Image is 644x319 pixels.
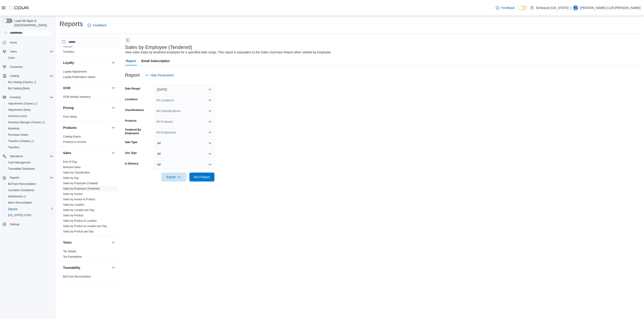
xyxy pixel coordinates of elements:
button: Hide Parameters [143,71,176,80]
button: Traceabilty Dashboard [4,166,55,172]
button: Next [125,38,130,43]
span: Inventory Manager (Classic) [6,120,53,125]
button: Open list of options [208,98,212,102]
span: My Catalog (Beta) [6,86,53,91]
span: Reports [8,207,17,211]
span: BioTrack Reconciliation [6,181,53,187]
span: Purchase Orders [6,132,53,138]
span: Metrc Reconciliation [6,200,53,205]
a: Transfers [63,50,74,53]
span: Feedback [501,6,515,10]
p: Schwazze [US_STATE] [536,5,569,10]
span: Reorder [63,45,73,48]
span: Operations [8,154,53,159]
button: Traceability [111,265,116,270]
button: My Catalog (Beta) [4,85,55,92]
span: Sales by Classification [63,171,90,174]
span: Home [10,41,17,44]
button: Open list of options [208,109,212,113]
span: Products to Archive [63,140,86,144]
div: Pricing [59,114,120,121]
a: My Catalog (Beta) [6,86,32,91]
a: Adjustments (Classic) [6,101,39,106]
a: Tax Details [63,250,76,253]
button: Adjustments (beta) [4,107,55,113]
label: Locations [125,98,138,101]
button: Export [161,173,186,181]
span: Transfers (Classic) [8,139,34,143]
a: My Catalog (Classic) [6,79,38,85]
span: Hide Parameters [150,73,174,77]
button: Reports [1,175,55,181]
a: Dashboards [4,193,55,200]
a: Products to Archive [63,140,86,144]
button: Inventory Count [4,113,55,119]
div: View sales totals by tendered employee for a specified date range. This report is equivalent to t... [125,50,332,55]
button: Traceability [63,265,110,270]
button: Catalog [8,73,21,79]
span: Sales by Product & Location per Day [63,224,107,228]
span: Cash Management [8,161,31,164]
a: Tax Exemptions [63,255,82,258]
div: Products [59,134,120,146]
button: Loyalty [63,60,110,65]
span: [US_STATE] CCRS [8,213,31,217]
a: Price Sheet [63,115,77,118]
nav: Complex example [3,37,53,239]
button: Reports [4,206,55,212]
span: Operations [10,154,23,158]
a: Catalog Export [63,135,81,138]
span: Users [10,50,17,53]
a: Sales by Product & Location [63,219,97,222]
span: Price Sheet [63,115,77,119]
a: Home [8,40,19,45]
span: Sales by Employee (Tendered) [63,187,100,190]
a: Manifests [6,126,21,131]
span: Sales by Employee (Created) [63,181,98,185]
h3: Products [63,125,77,130]
button: Inventory [8,95,23,100]
a: My Catalog (Classic) [4,79,55,85]
button: Pricing [111,105,116,111]
a: Adjustments (Classic) [4,100,55,107]
a: Sales by Employee (Tendered) [63,187,100,190]
div: OCM [59,94,120,101]
span: Loyalty Redemption Values [63,75,95,79]
a: Settings [8,222,21,227]
a: Purchase Orders [6,132,30,138]
a: Sales by Day [63,176,79,179]
label: Sale Type [125,140,137,144]
button: Settings [1,221,55,227]
a: End Of Day [63,160,77,163]
span: Inventory [8,95,53,100]
button: Inventory [1,94,55,100]
a: Inventory Manager (Classic) [6,120,47,125]
span: Catalog [10,74,19,78]
h1: Reports [59,19,83,28]
span: Manifests [6,126,53,131]
span: Inventory Count [8,114,27,118]
a: Sales by Invoice [63,192,83,196]
button: Canadian Compliance [4,187,55,193]
button: Transfers [4,144,55,150]
h3: OCM [63,86,70,90]
span: Metrc Reconciliation [8,201,32,204]
span: Inventory [10,96,21,99]
button: OCM [63,86,110,90]
button: Catalog [1,73,55,79]
a: Sales by Location [63,203,84,206]
a: Sales by Employee (Created) [63,182,98,185]
button: Sales [111,150,116,156]
a: OCM Weekly Inventory [63,95,91,98]
img: Cova [9,6,29,10]
button: [US_STATE] CCRS [4,212,55,218]
a: Adjustments (beta) [6,107,32,113]
div: Taxes [59,249,120,261]
h3: Pricing [63,106,74,110]
button: Products [63,125,110,130]
span: Washington CCRS [6,213,53,218]
button: Home [1,39,55,46]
